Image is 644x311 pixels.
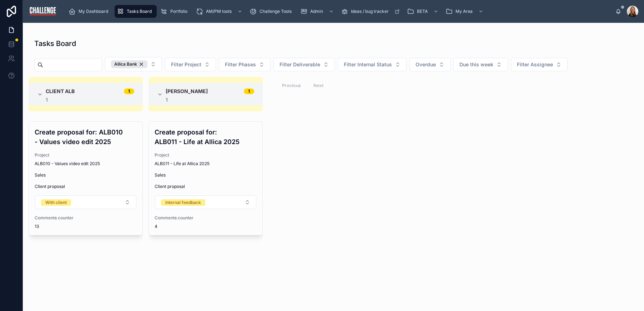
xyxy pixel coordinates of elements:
span: Ideas / bug tracker [351,9,389,14]
div: 1 [248,88,250,94]
span: Tasks Board [127,9,152,14]
a: Challenge Tools [247,5,297,18]
span: ALB011 - Life at Allica 2025 [155,161,210,167]
button: Select Button [338,58,407,71]
span: ALB010 - Values video edit 2025 [35,161,100,167]
h4: Create proposal for: ALB010 - Values video edit 2025 [35,127,137,147]
button: Select Button [511,58,568,71]
a: Ideas / bug tracker [339,5,403,18]
div: Internal feedback [165,199,201,206]
span: Comments counter [155,215,257,221]
div: scrollable content [63,4,615,19]
a: Create proposal for: ALB011 - Life at Allica 2025ProjectALB011 - Life at Allica 2025SalesClient p... [149,121,263,235]
a: Portfolio [158,5,192,18]
span: Challenge Tools [260,9,292,14]
a: Tasks Board [115,5,157,18]
a: My Dashboard [66,5,113,18]
div: 1 [46,97,134,103]
span: Filter Assignee [517,61,553,68]
span: Filter Deliverable [280,61,320,68]
div: With client [45,199,67,206]
button: Select Button [155,195,256,209]
span: Due this week [459,61,493,68]
span: Client proposal [35,184,137,189]
span: Sales [155,172,257,178]
button: Select Button [105,57,162,71]
a: Admin [298,5,337,18]
h1: Tasks Board [34,39,76,49]
span: My Dashboard [79,9,108,14]
span: Admin [310,9,323,14]
span: Sales [35,172,137,178]
button: Unselect 10 [111,60,147,68]
span: BETA [417,9,428,14]
a: BETA [405,5,442,18]
span: Overdue [416,61,436,68]
a: Create proposal for: ALB010 - Values video edit 2025ProjectALB010 - Values video edit 2025SalesCl... [29,121,143,235]
span: Client proposal [155,184,257,189]
span: Client ALB [46,88,75,95]
img: App logo [29,6,57,17]
button: Select Button [453,58,508,71]
span: Filter Phases [225,61,256,68]
span: Comments counter [35,215,137,221]
button: Select Button [273,58,335,71]
span: Filter Internal Status [344,61,392,68]
span: Allica Bank [114,61,137,67]
span: Filter Project [171,61,201,68]
span: 4 [155,224,257,229]
span: AM/PM tools [206,9,232,14]
span: [PERSON_NAME] [166,88,208,95]
span: My Area [456,9,473,14]
button: Select Button [219,58,271,71]
span: 13 [35,224,137,229]
h4: Create proposal for: ALB011 - Life at Allica 2025 [155,127,257,147]
div: 1 [166,97,254,103]
a: My Area [443,5,487,18]
button: Select Button [165,58,216,71]
span: Portfolio [170,9,187,14]
button: Select Button [35,195,136,209]
div: 1 [128,88,130,94]
span: Project [155,152,257,158]
a: AM/PM tools [194,5,246,18]
button: Select Button [409,58,451,71]
span: Project [35,152,137,158]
